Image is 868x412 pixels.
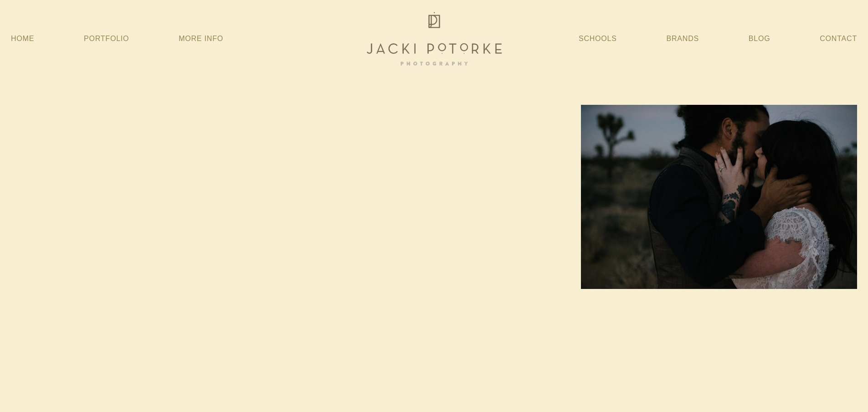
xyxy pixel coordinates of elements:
img: jacki-potorke-photography-1697.jpg [581,105,857,289]
a: Blog [749,31,770,47]
img: Jacki Potorke Sacramento Family Photographer [361,10,507,68]
a: Schools [579,31,617,47]
a: Contact [820,31,857,47]
a: More Info [179,31,223,47]
a: Brands [667,31,699,47]
a: Portfolio [84,35,129,42]
a: Home [11,31,34,47]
